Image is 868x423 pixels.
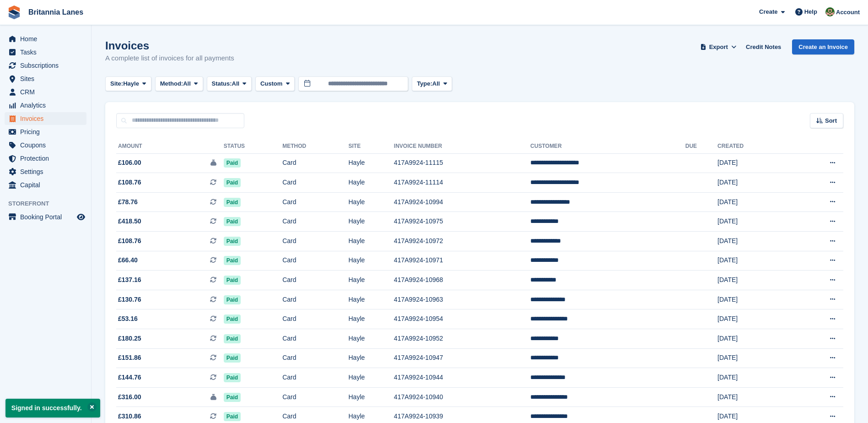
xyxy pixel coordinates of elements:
span: £78.76 [118,197,138,207]
th: Invoice Number [394,139,530,154]
td: 417A9924-10952 [394,329,530,349]
td: Card [282,329,348,349]
td: Card [282,251,348,271]
td: 417A9924-10954 [394,309,530,329]
span: £180.25 [118,334,141,343]
td: Card [282,192,348,212]
td: Card [282,153,348,173]
td: Hayle [349,290,394,309]
td: [DATE] [717,232,790,251]
span: Custom [260,79,282,88]
a: menu [5,152,86,165]
span: Home [20,33,75,45]
th: Amount [116,139,224,154]
td: 417A9924-10994 [394,192,530,212]
span: Paid [224,237,241,246]
span: Paid [224,334,241,343]
td: [DATE] [717,173,790,193]
td: Card [282,290,348,309]
a: Credit Notes [742,39,785,54]
td: Hayle [349,192,394,212]
span: Paid [224,217,241,226]
td: [DATE] [717,309,790,329]
a: menu [5,125,86,138]
td: [DATE] [717,329,790,349]
span: Paid [224,315,241,324]
span: Hayle [123,79,139,88]
span: Paid [224,373,241,382]
td: Hayle [349,368,394,388]
span: Paid [224,412,241,421]
a: menu [5,59,86,72]
a: Britannia Lanes [25,5,87,20]
td: [DATE] [717,368,790,388]
span: Status: [212,79,232,88]
span: £137.16 [118,275,141,285]
td: Hayle [349,309,394,329]
span: All [232,79,240,88]
button: Export [698,39,739,54]
img: Sam Wooldridge [825,7,835,16]
td: 417A9924-10975 [394,212,530,232]
span: Pricing [20,125,75,138]
td: [DATE] [717,153,790,173]
td: Hayle [349,271,394,290]
a: menu [5,46,86,59]
button: Custom [255,76,295,92]
td: 417A9924-10944 [394,368,530,388]
td: [DATE] [717,212,790,232]
span: £108.76 [118,236,141,246]
button: Status: All [207,76,252,92]
td: 417A9924-10963 [394,290,530,309]
td: Card [282,368,348,388]
button: Method: All [155,76,203,92]
td: [DATE] [717,348,790,368]
h1: Invoices [105,39,234,52]
p: A complete list of invoices for all payments [105,53,234,64]
td: 417A9924-10972 [394,232,530,251]
span: Sites [20,72,75,85]
p: Signed in successfully. [5,399,100,418]
td: Hayle [349,329,394,349]
td: Card [282,309,348,329]
a: Preview store [75,211,86,222]
span: £53.16 [118,314,138,324]
td: Card [282,173,348,193]
span: Tasks [20,46,75,59]
span: £144.76 [118,373,141,382]
span: Paid [224,295,241,304]
span: Protection [20,152,75,165]
span: Type: [417,79,432,88]
button: Type: All [412,76,452,92]
span: Help [804,7,817,16]
span: £418.50 [118,217,141,226]
a: menu [5,211,86,223]
td: Card [282,232,348,251]
span: £316.00 [118,392,141,402]
span: Subscriptions [20,59,75,72]
a: menu [5,72,86,85]
span: Paid [224,393,241,402]
span: Settings [20,165,75,178]
td: 417A9924-11114 [394,173,530,193]
td: [DATE] [717,251,790,271]
th: Customer [530,139,685,154]
th: Due [685,139,717,154]
td: 417A9924-11115 [394,153,530,173]
th: Created [717,139,790,154]
span: Paid [224,178,241,187]
span: Site: [110,79,123,88]
td: Hayle [349,251,394,271]
td: Hayle [349,153,394,173]
a: menu [5,179,86,191]
td: Card [282,348,348,368]
td: Card [282,387,348,407]
td: [DATE] [717,192,790,212]
span: Paid [224,276,241,285]
td: Hayle [349,212,394,232]
span: Paid [224,353,241,363]
td: 417A9924-10968 [394,271,530,290]
span: £310.86 [118,412,141,421]
span: Invoices [20,112,75,125]
span: Capital [20,179,75,191]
